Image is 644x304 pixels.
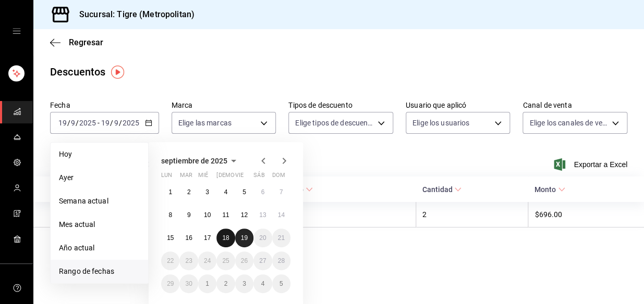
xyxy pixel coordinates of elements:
[179,206,198,224] button: 9 de septiembre de 2025
[216,183,235,201] button: 4 de septiembre de 2025
[178,118,232,128] span: Elige las marcas
[235,183,253,201] button: 5 de septiembre de 2025
[534,185,565,194] span: Monto
[13,27,21,35] button: open drawer
[161,206,179,224] button: 8 de septiembre de 2025
[119,119,122,127] span: /
[59,172,140,183] span: Ayer
[288,102,393,109] label: Tipos de descuento
[261,188,264,196] abbr: 6 de septiembre de 2025
[278,211,285,219] abbr: 14 de septiembre de 2025
[523,102,627,109] label: Canal de venta
[259,257,266,264] abbr: 27 de septiembre de 2025
[59,219,140,230] span: Mes actual
[295,118,374,128] span: Elige tipos de descuento
[253,206,272,224] button: 13 de septiembre de 2025
[253,229,272,247] button: 20 de septiembre de 2025
[528,202,644,227] th: $696.00
[235,172,244,183] abbr: viernes
[272,183,290,201] button: 7 de septiembre de 2025
[278,257,285,264] abbr: 28 de septiembre de 2025
[216,251,235,270] button: 25 de septiembre de 2025
[242,280,246,287] abbr: 3 de octubre de 2025
[161,155,240,167] button: septiembre de 2025
[204,234,211,242] abbr: 17 de septiembre de 2025
[161,251,179,270] button: 22 de septiembre de 2025
[122,119,140,127] input: ----
[272,172,285,183] abbr: domingo
[198,172,208,183] abbr: miércoles
[167,257,174,264] abbr: 22 de septiembre de 2025
[161,274,179,293] button: 29 de septiembre de 2025
[50,64,105,80] div: Descuentos
[216,206,235,224] button: 11 de septiembre de 2025
[253,183,272,201] button: 6 de septiembre de 2025
[272,274,290,293] button: 5 de octubre de 2025
[204,211,211,219] abbr: 10 de septiembre de 2025
[185,280,192,287] abbr: 30 de septiembre de 2025
[179,172,192,183] abbr: martes
[406,102,511,109] label: Usuario que aplicó
[224,188,228,196] abbr: 4 de septiembre de 2025
[187,211,191,219] abbr: 9 de septiembre de 2025
[110,119,113,127] span: /
[67,119,70,127] span: /
[529,118,608,128] span: Elige los canales de venta
[168,188,172,196] abbr: 1 de septiembre de 2025
[167,234,174,242] abbr: 15 de septiembre de 2025
[556,158,627,171] button: Exportar a Excel
[50,102,159,109] label: Fecha
[224,280,228,287] abbr: 2 de octubre de 2025
[33,202,236,227] th: [PERSON_NAME]
[161,172,172,183] abbr: lunes
[216,172,278,183] abbr: jueves
[222,234,229,242] abbr: 18 de septiembre de 2025
[76,119,79,127] span: /
[412,118,469,128] span: Elige los usuarios
[179,229,198,247] button: 16 de septiembre de 2025
[253,172,264,183] abbr: sábado
[198,251,216,270] button: 24 de septiembre de 2025
[59,266,140,277] span: Rango de fechas
[168,211,172,219] abbr: 8 de septiembre de 2025
[98,119,100,127] span: -
[216,274,235,293] button: 2 de octubre de 2025
[416,202,528,227] th: 2
[422,185,461,194] span: Cantidad
[235,229,253,247] button: 19 de septiembre de 2025
[111,66,124,79] img: Tooltip marker
[198,229,216,247] button: 17 de septiembre de 2025
[198,206,216,224] button: 10 de septiembre de 2025
[50,37,103,47] button: Regresar
[235,206,253,224] button: 12 de septiembre de 2025
[79,119,96,127] input: ----
[59,149,140,160] span: Hoy
[241,234,248,242] abbr: 19 de septiembre de 2025
[278,234,285,242] abbr: 21 de septiembre de 2025
[259,234,266,242] abbr: 20 de septiembre de 2025
[204,257,211,264] abbr: 24 de septiembre de 2025
[59,243,140,254] span: Año actual
[198,183,216,201] button: 3 de septiembre de 2025
[172,102,276,109] label: Marca
[272,251,290,270] button: 28 de septiembre de 2025
[241,257,248,264] abbr: 26 de septiembre de 2025
[59,196,140,207] span: Semana actual
[280,188,283,196] abbr: 7 de septiembre de 2025
[167,280,174,287] abbr: 29 de septiembre de 2025
[70,119,76,127] input: --
[235,274,253,293] button: 3 de octubre de 2025
[280,280,283,287] abbr: 5 de octubre de 2025
[58,119,67,127] input: --
[205,188,209,196] abbr: 3 de septiembre de 2025
[272,206,290,224] button: 14 de septiembre de 2025
[259,211,266,219] abbr: 13 de septiembre de 2025
[235,251,253,270] button: 26 de septiembre de 2025
[272,229,290,247] button: 21 de septiembre de 2025
[261,280,264,287] abbr: 4 de octubre de 2025
[222,257,229,264] abbr: 25 de septiembre de 2025
[205,280,209,287] abbr: 1 de octubre de 2025
[101,119,110,127] input: --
